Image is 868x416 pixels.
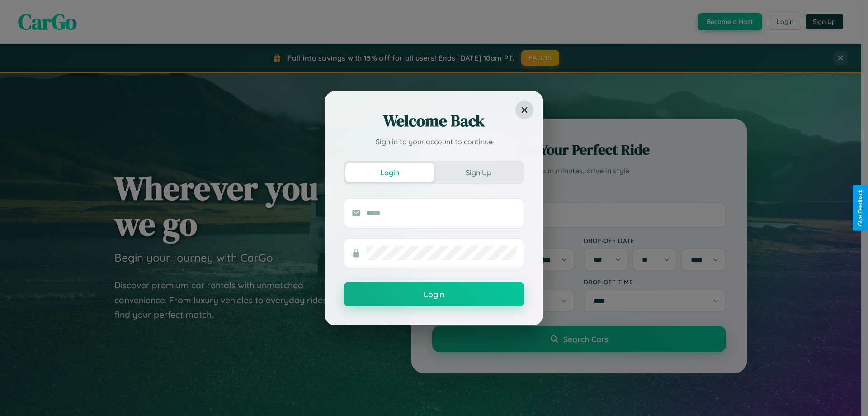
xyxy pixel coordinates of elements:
div: Give Feedback [857,190,863,226]
p: Sign in to your account to continue [344,136,524,147]
h2: Welcome Back [344,110,524,132]
button: Login [345,163,434,182]
button: Sign Up [434,163,523,182]
button: Login [344,282,524,306]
